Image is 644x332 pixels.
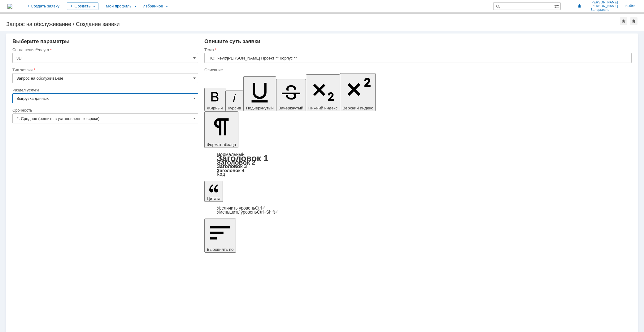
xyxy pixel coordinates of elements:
[207,142,236,147] span: Формат абзаца
[630,17,637,25] div: Сделать домашней страницей
[7,4,12,9] img: logo
[554,3,560,9] span: Расширенный поиск
[204,111,238,148] button: Формат абзаца
[217,206,265,210] a: Increase
[207,196,220,201] span: Цитата
[217,159,255,166] a: Заголовок 2
[590,1,618,4] span: [PERSON_NAME]
[620,17,627,25] div: Добавить в избранное
[12,108,197,112] div: Срочность
[12,48,197,52] div: Соглашение/Услуга
[204,219,236,253] button: Выровнять по
[225,91,244,111] button: Курсив
[217,210,278,215] a: Decrease
[217,163,247,169] a: Заголовок 3
[207,106,223,110] span: Жирный
[217,168,244,173] a: Заголовок 4
[246,106,273,110] span: Подчеркнутый
[279,106,303,110] span: Зачеркнутый
[204,38,260,44] span: Опишите суть заявки
[204,181,223,202] button: Цитата
[12,68,197,72] div: Тип заявки
[12,88,197,92] div: Раздел услуги
[7,4,12,9] a: Перейти на домашнюю страницу
[257,210,278,215] span: Ctrl+Shift+'
[342,106,373,110] span: Верхний индекс
[204,68,630,72] div: Описание
[204,88,225,111] button: Жирный
[12,38,70,44] span: Выберите параметры
[255,206,265,210] span: Ctrl+'
[217,153,268,163] a: Заголовок 1
[217,152,245,157] a: Нормальный
[204,152,632,176] div: Формат абзаца
[204,48,630,52] div: Тема
[67,2,98,10] div: Создать
[590,8,618,12] span: Валерьевна
[243,76,276,111] button: Подчеркнутый
[207,247,233,252] span: Выровнять по
[228,106,241,110] span: Курсив
[306,74,340,111] button: Нижний индекс
[340,73,376,111] button: Верхний индекс
[590,4,618,8] span: [PERSON_NAME]
[6,21,620,27] div: Запрос на обслуживание / Создание заявки
[276,79,306,111] button: Зачеркнутый
[308,106,338,110] span: Нижний индекс
[217,171,225,177] a: Код
[204,206,632,214] div: Цитата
